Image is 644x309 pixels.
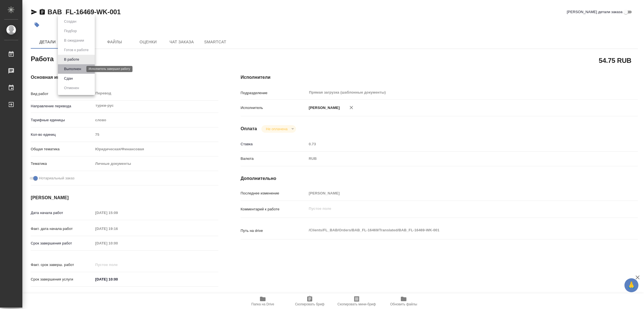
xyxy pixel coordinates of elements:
[62,56,81,63] button: В работе
[62,47,90,53] button: Готов к работе
[62,66,83,72] button: Выполнен
[62,75,74,82] button: Сдан
[62,37,86,44] button: В ожидании
[62,85,81,91] button: Отменен
[62,28,79,34] button: Подбор
[62,18,78,25] button: Создан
